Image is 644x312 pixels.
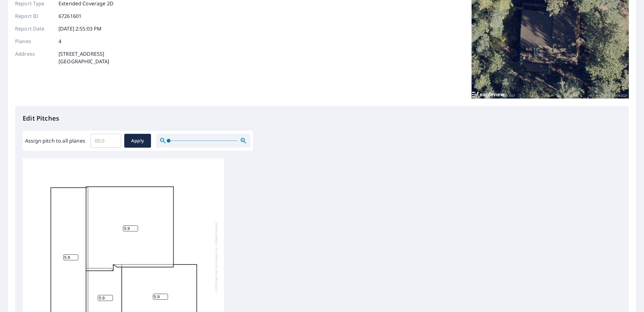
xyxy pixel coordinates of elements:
p: Edit Pitches [23,114,621,123]
p: [DATE] 2:55:03 PM [59,25,102,32]
p: Report ID [15,12,53,20]
p: 67261601 [59,12,81,20]
label: Assign pitch to all planes [25,137,85,145]
p: Planes [15,37,53,45]
input: 00.0 [90,132,121,150]
p: Report Date [15,25,53,32]
p: Address [15,50,53,65]
p: [STREET_ADDRESS] [GEOGRAPHIC_DATA] [59,50,109,65]
p: 4 [59,37,61,45]
span: Apply [129,137,146,145]
button: Apply [124,134,151,148]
